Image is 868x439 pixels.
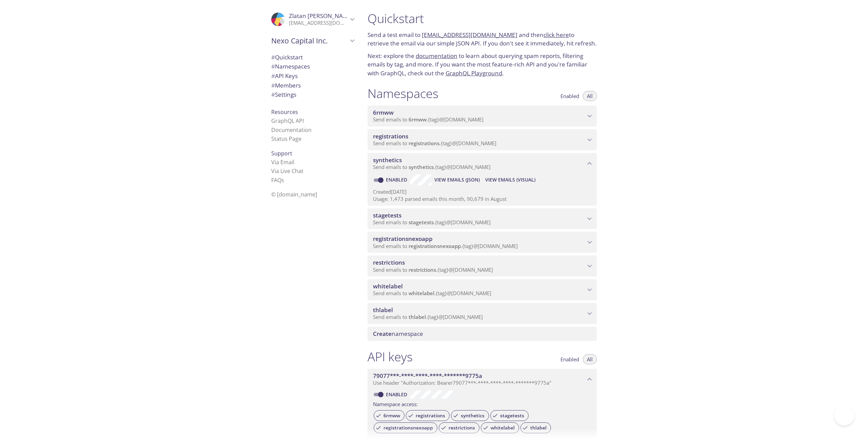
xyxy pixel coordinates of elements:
[373,399,418,408] label: Namespace access:
[271,72,298,80] span: API Keys
[379,425,437,431] span: registrationsnexoapp
[482,174,538,185] button: View Emails (Visual)
[373,330,423,338] span: namespace
[373,195,591,203] p: Usage: 1,473 parsed emails this month, 90,679 in August
[368,153,597,174] div: synthetics namespace
[368,327,597,341] div: Create namespace
[373,188,591,195] p: Created [DATE]
[485,176,535,184] span: View Emails (Visual)
[385,391,410,398] a: Enabled
[445,425,479,431] span: restrictions
[422,31,517,39] a: [EMAIL_ADDRESS][DOMAIN_NAME]
[271,150,292,157] span: Support
[406,410,450,421] div: registrations
[368,52,597,78] p: Next: explore the to learn about querying spam reports, filtering emails by tag, and more. If you...
[271,191,317,198] span: © [DOMAIN_NAME]
[373,243,518,249] span: Send emails to . {tag} @[DOMAIN_NAME]
[409,164,434,170] span: synthetics
[368,232,597,253] div: registrationsnexoapp namespace
[271,53,303,61] span: Quickstart
[520,422,551,433] div: thlabel
[481,422,519,433] div: whitelabel
[416,52,457,60] a: documentation
[368,255,597,276] div: restrictions namespace
[373,313,483,320] span: Send emails to . {tag} @[DOMAIN_NAME]
[373,219,491,226] span: Send emails to . {tag} @[DOMAIN_NAME]
[490,410,529,421] div: stagetests
[556,354,583,364] button: Enabled
[271,176,284,184] a: FAQ
[373,259,405,266] span: restrictions
[526,425,551,431] span: thlabel
[266,71,359,81] div: API Keys
[271,91,296,98] span: Settings
[373,266,493,273] span: Send emails to . {tag} @[DOMAIN_NAME]
[368,106,597,127] div: 6rmww namespace
[271,158,294,166] a: Via Email
[432,174,482,185] button: View Emails (JSON)
[412,413,449,419] span: registrations
[266,62,359,71] div: Namespaces
[368,208,597,229] div: stagetests namespace
[409,243,461,249] span: registrationsnexoapp
[271,36,348,45] span: Nexo Capital Inc.
[373,156,402,164] span: synthetics
[271,167,303,175] a: Via Live Chat
[368,279,597,300] div: whitelabel namespace
[409,290,434,297] span: whitelabel
[385,176,410,183] a: Enabled
[487,425,519,431] span: whitelabel
[368,11,597,26] h1: Quickstart
[266,81,359,90] div: Members
[544,31,569,39] a: click here
[266,90,359,99] div: Team Settings
[409,219,434,226] span: stagetests
[266,8,359,31] div: Zlatan Ivanov
[834,405,854,425] iframe: Help Scout Beacon - Open
[368,129,597,150] div: registrations namespace
[496,413,528,419] span: stagetests
[271,91,275,98] span: #
[373,140,496,147] span: Send emails to . {tag} @[DOMAIN_NAME]
[271,126,312,134] a: Documentation
[266,53,359,62] div: Quickstart
[271,72,275,80] span: #
[373,164,491,170] span: Send emails to . {tag} @[DOMAIN_NAME]
[271,117,304,125] a: GraphQL API
[271,108,298,116] span: Resources
[379,413,404,419] span: 6rmww
[271,135,301,142] a: Status Page
[271,81,301,89] span: Members
[281,176,284,184] span: s
[368,86,438,101] h1: Namespaces
[266,32,359,50] div: Nexo Capital Inc.
[583,354,597,364] button: All
[373,132,408,140] span: registrations
[439,422,479,433] div: restrictions
[373,116,484,123] span: Send emails to . {tag} @[DOMAIN_NAME]
[373,235,433,243] span: registrationsnexoapp
[409,313,426,320] span: thlabel
[373,211,401,219] span: stagetests
[368,349,413,364] h1: API keys
[289,12,353,20] span: Zlatan [PERSON_NAME]
[446,69,502,77] a: GraphQL Playground
[409,140,439,147] span: registrations
[374,410,405,421] div: 6rmww
[583,91,597,101] button: All
[409,116,427,123] span: 6rmww
[368,303,597,324] div: thlabel namespace
[409,266,436,273] span: restrictions
[373,282,403,290] span: whitelabel
[373,306,393,314] span: thlabel
[373,330,392,338] span: Create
